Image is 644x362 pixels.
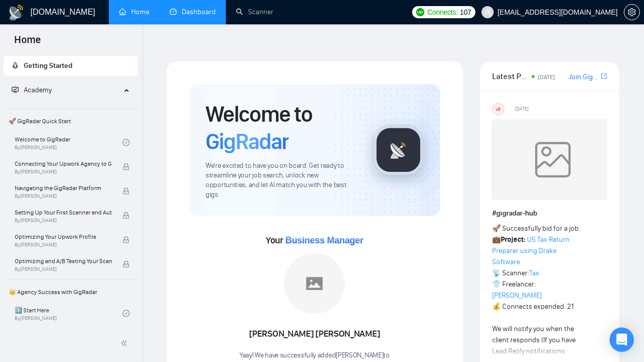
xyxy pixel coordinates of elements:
[15,266,112,272] span: By [PERSON_NAME]
[12,86,19,93] span: fund-projection-screen
[492,70,529,83] span: Latest Posts from the GigRadar Community
[493,103,504,115] div: US
[492,291,542,300] a: [PERSON_NAME]
[5,111,137,131] span: 🚀 GigRadar Quick Start
[492,208,607,219] h1: # gigradar-hub
[15,218,112,224] span: By [PERSON_NAME]
[610,328,634,352] div: Open Intercom Messenger
[15,232,112,242] span: Optimizing Your Upwork Profile
[529,269,539,277] a: Tax
[15,193,112,199] span: By [PERSON_NAME]
[285,235,363,245] span: Business Manager
[427,7,458,18] span: Connects:
[492,119,614,200] img: weqQh+iSagEgQAAAABJRU5ErkJggg==
[5,282,137,302] span: 👑 Agency Success with GigRadar
[123,261,130,268] span: lock
[624,8,639,16] span: setting
[15,207,112,218] span: Setting Up Your First Scanner and Auto-Bidder
[601,72,607,80] span: export
[6,32,49,54] span: Home
[266,235,364,246] span: Your
[123,236,130,243] span: lock
[624,4,640,20] button: setting
[123,188,130,195] span: lock
[24,86,52,94] span: Academy
[15,302,123,324] a: 1️⃣ Start HereBy[PERSON_NAME]
[206,161,357,200] span: We're excited to have you on board. Get ready to streamline your job search, unlock new opportuni...
[15,256,112,266] span: Optimizing and A/B Testing Your Scanner for Better Results
[624,8,640,16] a: setting
[206,100,357,155] h1: Welcome to
[373,125,424,175] img: gigradar-logo.png
[123,139,130,146] span: check-circle
[24,61,72,70] span: Getting Started
[4,56,138,76] li: Getting Started
[460,7,471,18] span: 107
[284,253,345,314] img: placeholder.png
[119,8,149,16] a: homeHome
[569,71,599,83] a: Join GigRadar Slack Community
[8,5,24,21] img: logo
[492,235,570,266] a: US Tax Return Preparer using Drake Software
[416,8,424,16] img: upwork-logo.png
[12,86,52,94] span: Academy
[123,212,130,219] span: lock
[501,235,526,244] strong: Project:
[12,62,19,69] span: rocket
[15,159,112,169] span: Connecting Your Upwork Agency to GigRadar
[15,169,112,175] span: By [PERSON_NAME]
[123,310,130,317] span: check-circle
[236,8,273,16] a: searchScanner
[601,71,607,81] a: export
[15,183,112,193] span: Navigating the GigRadar Platform
[538,74,555,81] span: [DATE]
[120,338,131,348] span: double-left
[484,9,491,16] span: user
[515,104,529,114] span: [DATE]
[123,163,130,170] span: lock
[236,325,393,343] div: [PERSON_NAME] [PERSON_NAME]
[206,128,289,155] span: GigRadar
[170,8,216,16] a: dashboardDashboard
[15,131,123,154] a: Welcome to GigRadarBy[PERSON_NAME]
[15,242,112,248] span: By [PERSON_NAME]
